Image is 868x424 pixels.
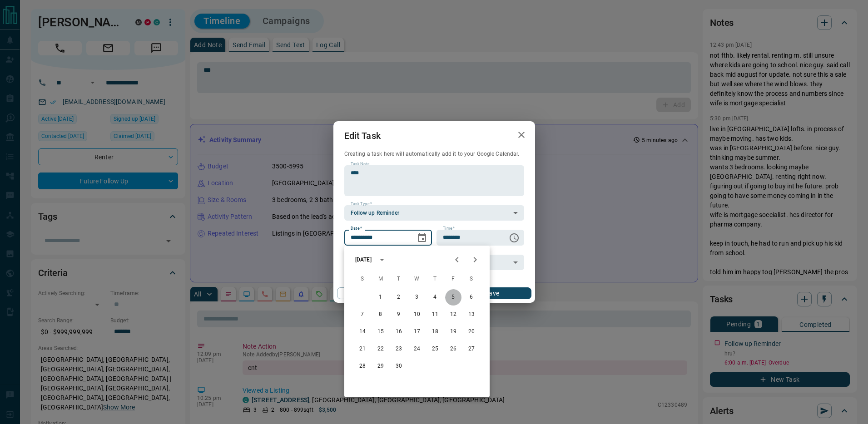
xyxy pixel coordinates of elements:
[463,306,480,323] button: 13
[391,324,407,340] button: 16
[354,341,371,357] button: 21
[354,358,371,375] button: 28
[409,289,425,306] button: 3
[351,201,372,207] label: Task Type
[391,289,407,306] button: 2
[372,306,389,323] button: 8
[354,324,371,340] button: 14
[351,161,369,167] label: Task Note
[443,226,455,232] label: Time
[354,270,371,288] span: Sunday
[337,287,415,299] button: Cancel
[427,306,443,323] button: 11
[391,341,407,357] button: 23
[427,341,443,357] button: 25
[355,256,372,264] div: [DATE]
[445,306,461,323] button: 12
[372,270,389,288] span: Monday
[409,341,425,357] button: 24
[445,289,461,306] button: 5
[453,287,531,299] button: Save
[391,270,407,288] span: Tuesday
[427,270,443,288] span: Thursday
[372,324,389,340] button: 15
[445,341,461,357] button: 26
[505,229,523,247] button: Choose time, selected time is 6:00 AM
[413,229,431,247] button: Choose date, selected date is Aug 14, 2025
[354,306,371,323] button: 7
[372,358,389,375] button: 29
[409,270,425,288] span: Wednesday
[351,226,362,232] label: Date
[463,324,480,340] button: 20
[463,341,480,357] button: 27
[372,289,389,306] button: 1
[463,289,480,306] button: 6
[445,270,461,288] span: Friday
[391,358,407,375] button: 30
[427,324,443,340] button: 18
[344,205,524,221] div: Follow up Reminder
[391,306,407,323] button: 9
[344,150,524,158] p: Creating a task here will automatically add it to your Google Calendar.
[409,306,425,323] button: 10
[463,270,480,288] span: Saturday
[445,324,461,340] button: 19
[448,251,466,269] button: Previous month
[372,341,389,357] button: 22
[427,289,443,306] button: 4
[409,324,425,340] button: 17
[333,121,392,150] h2: Edit Task
[466,251,484,269] button: Next month
[374,252,390,267] button: calendar view is open, switch to year view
